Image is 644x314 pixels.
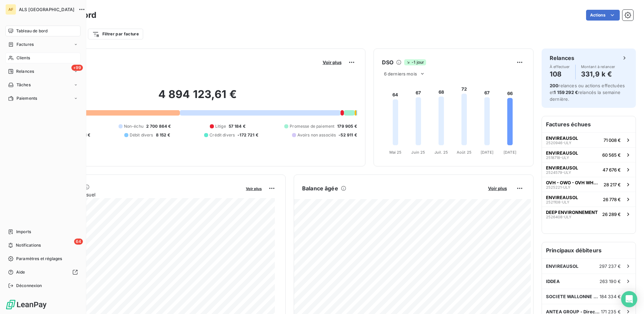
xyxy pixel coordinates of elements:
[546,185,570,189] span: 2525221-ULY
[384,71,417,76] span: 6 derniers mois
[16,242,41,248] span: Notifications
[603,197,621,202] span: 26 778 €
[546,150,578,156] span: ENVIREAUSOL
[546,180,601,185] span: OVH - OWO - OVH WHOIS OFFUSCATOR
[599,263,621,269] span: 297 237 €
[542,192,636,207] button: ENVIREAUSOL2521108-ULY26 778 €
[16,229,31,235] span: Imports
[71,65,83,71] span: +99
[5,4,16,15] div: AF
[586,10,620,21] button: Actions
[546,156,569,160] span: 2518718-ULY
[550,54,574,62] h6: Relances
[16,28,47,34] span: Tableau de bord
[481,150,493,155] tspan: [DATE]
[290,123,334,129] span: Promesse de paiement
[38,88,357,108] h2: 4 894 123,61 €
[542,242,636,258] h6: Principaux débiteurs
[542,162,636,177] button: ENVIREAUSOL2524579-ULY47 676 €
[17,82,31,88] span: Tâches
[17,41,34,48] span: Factures
[124,123,143,129] span: Non-échu
[488,186,507,191] span: Voir plus
[130,132,153,138] span: Débit divers
[546,279,560,284] span: IDDEA
[546,165,578,170] span: ENVIREAUSOL
[604,182,621,187] span: 28 217 €
[600,279,621,284] span: 263 190 €
[581,65,615,69] span: Montant à relancer
[542,147,636,162] button: ENVIREAUSOL2518718-ULY60 565 €
[156,132,170,138] span: 8 152 €
[434,150,448,155] tspan: Juil. 25
[389,150,401,155] tspan: Mai 25
[546,141,571,145] span: 2520946-ULY
[546,195,578,200] span: ENVIREAUSOL
[5,299,47,310] img: Logo LeanPay
[602,152,621,158] span: 60 565 €
[339,132,357,138] span: -52 911 €
[74,239,83,245] span: 64
[244,185,264,191] button: Voir plus
[297,132,336,138] span: Avoirs non associés
[16,269,25,275] span: Aide
[16,283,42,289] span: Déconnexion
[546,294,600,299] span: SOCIETE WALLONNE DES EAUX SCRL - SW
[550,83,625,102] span: relances ou actions effectuées et relancés la semaine dernière.
[486,185,509,191] button: Voir plus
[17,95,37,101] span: Paiements
[16,68,34,74] span: Relances
[302,184,338,192] h6: Balance âgée
[5,267,80,278] a: Aide
[323,60,342,65] span: Voir plus
[546,170,571,175] span: 2524579-ULY
[382,58,393,66] h6: DSO
[19,7,74,12] span: ALS [GEOGRAPHIC_DATA]
[88,29,143,39] button: Filtrer par facture
[411,150,425,155] tspan: Juin 25
[600,294,621,299] span: 184 334 €
[550,69,570,80] h4: 108
[210,132,235,138] span: Crédit divers
[542,177,636,192] button: OVH - OWO - OVH WHOIS OFFUSCATOR2525221-ULY28 217 €
[554,90,578,95] span: 1 159 292 €
[237,132,258,138] span: -172 721 €
[215,123,226,129] span: Litige
[546,210,598,215] span: DEEP ENVIRONNEMENT
[146,123,171,129] span: 2 700 864 €
[17,55,30,61] span: Clients
[550,65,570,69] span: À effectuer
[546,200,569,204] span: 2521108-ULY
[621,291,637,307] div: Open Intercom Messenger
[457,150,472,155] tspan: Août 25
[581,69,615,80] h4: 331,9 k €
[603,167,621,172] span: 47 676 €
[604,137,621,143] span: 71 008 €
[38,191,241,198] span: Chiffre d'affaires mensuel
[504,150,516,155] tspan: [DATE]
[542,132,636,147] button: ENVIREAUSOL2520946-ULY71 008 €
[602,212,621,217] span: 26 289 €
[337,123,357,129] span: 179 905 €
[321,59,344,65] button: Voir plus
[546,215,571,219] span: 2526408-ULY
[542,116,636,132] h6: Factures échues
[246,186,262,191] span: Voir plus
[16,256,62,262] span: Paramètres et réglages
[229,123,246,129] span: 57 184 €
[404,59,426,65] span: -1 jour
[546,135,578,141] span: ENVIREAUSOL
[550,83,558,88] span: 200
[546,263,579,269] span: ENVIREAUSOL
[542,207,636,221] button: DEEP ENVIRONNEMENT2526408-ULY26 289 €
